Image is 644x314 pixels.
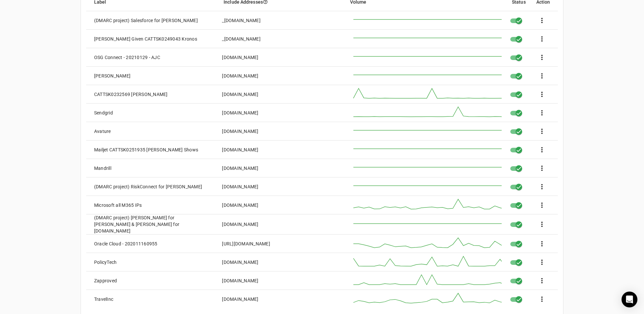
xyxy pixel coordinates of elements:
[94,214,212,234] div: (DMARC project) [PERSON_NAME] for [PERSON_NAME] & [PERSON_NAME] for [DOMAIN_NAME]
[222,91,258,98] div: [DOMAIN_NAME]
[94,240,158,247] div: Oracle Cloud - 202011160955
[222,165,258,172] div: [DOMAIN_NAME]
[94,296,113,302] div: TravelInc
[94,165,111,172] div: Mandrill
[222,202,258,208] div: [DOMAIN_NAME]
[94,73,130,79] div: [PERSON_NAME]
[94,110,113,116] div: Sendgrid
[222,36,261,42] div: _[DOMAIN_NAME]
[222,277,258,284] div: [DOMAIN_NAME]
[94,17,198,24] div: (DMARC project) Salesforce for [PERSON_NAME]
[222,54,258,61] div: [DOMAIN_NAME]
[94,202,142,208] div: Microsoft all M365 IPs
[94,36,197,42] div: [PERSON_NAME] Given CATTSK0249043 Kronos
[94,54,160,61] div: OSG Connect - 20210129 - AJC
[622,292,637,307] div: Open Intercom Messenger
[222,73,258,79] div: [DOMAIN_NAME]
[94,183,202,190] div: (DMARC project) RiskConnect for [PERSON_NAME]
[222,240,270,247] div: [URL][DOMAIN_NAME]
[222,146,258,153] div: [DOMAIN_NAME]
[94,277,117,284] div: Zapproved
[94,259,117,266] div: PolicyTech
[94,146,198,153] div: Mailjet CATTSK0251935 [PERSON_NAME] Shows
[222,183,258,190] div: [DOMAIN_NAME]
[94,91,168,98] div: CATTSK0232569 [PERSON_NAME]
[222,259,258,266] div: [DOMAIN_NAME]
[222,296,258,302] div: [DOMAIN_NAME]
[94,128,111,135] div: Avature
[222,110,258,116] div: [DOMAIN_NAME]
[222,221,258,228] div: [DOMAIN_NAME]
[222,17,261,24] div: _[DOMAIN_NAME]
[222,128,258,135] div: [DOMAIN_NAME]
